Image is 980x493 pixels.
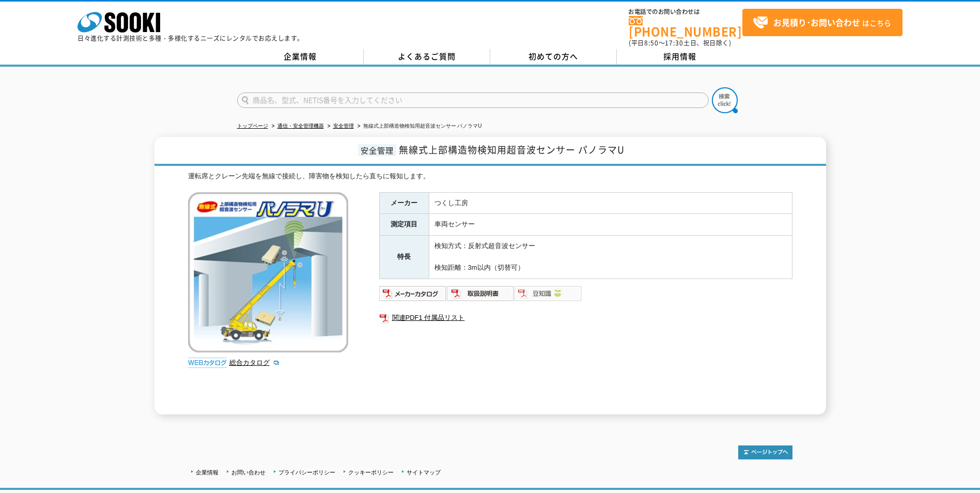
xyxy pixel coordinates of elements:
[379,236,429,279] th: 特長
[237,93,709,108] input: 商品名、型式、NETIS番号を入力してください
[617,49,743,65] a: 採用情報
[773,16,860,28] strong: お見積り･お問い合わせ
[515,292,582,300] a: 豆知識
[188,171,792,182] div: 運転席とクレーン先端を無線で接続し、障害物を検知したら直ちに報知します。
[277,123,324,129] a: 通信・安全管理機器
[379,285,447,302] img: メーカーカタログ
[229,359,280,366] a: 総合カタログ
[712,87,738,113] img: btn_search.png
[188,192,348,352] img: 無線式上部構造物検知用超音波センサー パノラマU
[429,214,792,236] td: 車両センサー
[629,38,731,48] span: (平日 ～ 土日、祝日除く)
[738,445,792,459] img: トップページへ
[447,285,515,302] img: 取扱説明書
[629,16,742,37] a: [PHONE_NUMBER]
[278,469,335,475] a: プライバシーポリシー
[515,285,582,302] img: 豆知識
[753,15,891,30] span: はこちら
[629,9,742,15] span: お電話でのお問い合わせは
[379,292,447,300] a: メーカーカタログ
[490,49,617,65] a: 初めての方へ
[429,192,792,214] td: つくし工房
[429,236,792,279] td: 検知方式：反射式超音波センサー 検知距離：3m以内（切替可）
[528,51,578,62] span: 初めての方へ
[665,38,683,48] span: 17:30
[364,49,490,65] a: よくあるご質問
[188,358,227,368] img: webカタログ
[407,469,441,475] a: サイトマップ
[237,123,268,129] a: トップページ
[77,35,304,41] p: 日々進化する計測技術と多種・多様化するニーズにレンタルでお応えします。
[379,311,792,325] a: 関連PDF1 付属品リスト
[644,38,659,48] span: 8:50
[231,469,266,475] a: お問い合わせ
[348,469,394,475] a: クッキーポリシー
[355,121,482,132] li: 無線式上部構造物検知用超音波センサー パノラマU
[447,292,515,300] a: 取扱説明書
[742,9,903,36] a: お見積り･お問い合わせはこちら
[333,123,354,129] a: 安全管理
[379,192,429,214] th: メーカー
[358,144,396,156] span: 安全管理
[379,214,429,236] th: 測定項目
[237,49,364,65] a: 企業情報
[399,143,625,157] span: 無線式上部構造物検知用超音波センサー パノラマU
[196,469,219,475] a: 企業情報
